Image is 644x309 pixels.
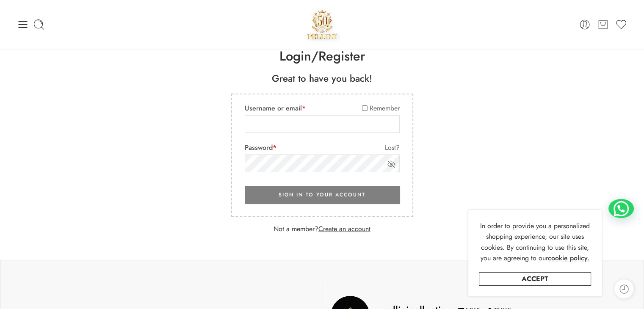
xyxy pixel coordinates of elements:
button: SIGN IN TO YOUR ACCOUNT [245,186,400,204]
a: Accept [479,272,591,286]
span: Great to have you back! [231,72,413,85]
h1: Login/Register [4,47,640,65]
label: Username or email [245,103,306,114]
label: Remember [362,103,400,114]
a: Pellini - [304,6,340,42]
img: Pellini [304,6,340,42]
a: Wishlist [615,19,627,30]
p: Not a member? [231,223,413,235]
input: Remember [362,105,368,111]
a: Login / Register [579,19,591,30]
label: Password [245,142,276,153]
a: Create an account [318,224,370,234]
a: Lost? [385,142,400,153]
a: cookie policy. [548,253,589,264]
a: Cart [597,19,609,30]
span: In order to provide you a personalized shopping experience, our site uses cookies. By continuing ... [480,221,590,263]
